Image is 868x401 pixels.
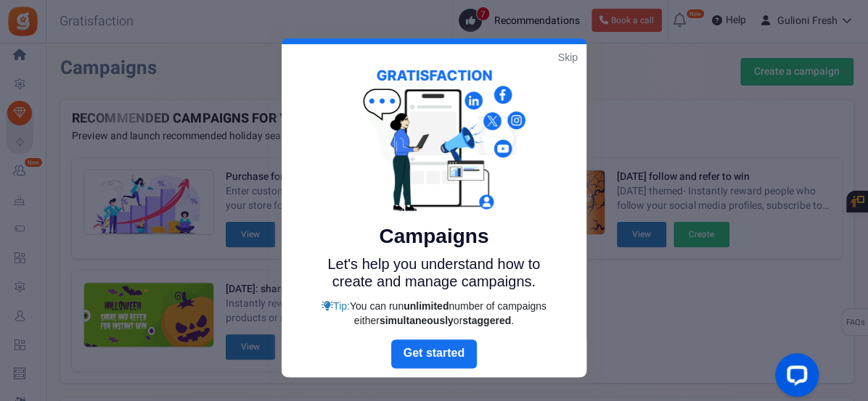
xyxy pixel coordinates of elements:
h5: Campaigns [314,225,554,248]
strong: simultaneously [380,315,454,326]
a: Skip [558,50,578,65]
strong: staggered [462,315,511,326]
span: You can run number of campaigns either or . [350,300,546,326]
a: Next [391,339,477,368]
p: Let's help you understand how to create and manage campaigns. [314,255,554,290]
strong: unlimited [404,300,449,312]
div: Tip: [314,299,554,328]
